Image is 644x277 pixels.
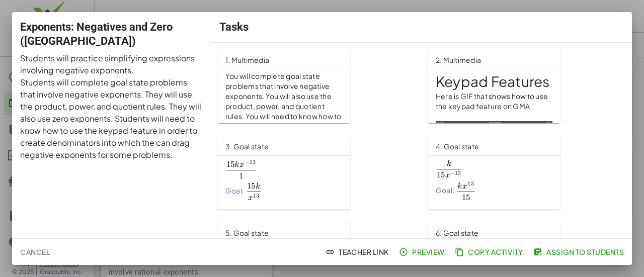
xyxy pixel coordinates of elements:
button: Assign to Students [531,243,628,261]
span: 1. Multimedia [225,55,269,64]
span: 1 [239,171,243,181]
span: 15 [226,159,235,169]
span: ​ [461,160,462,171]
span: ​ [474,181,475,194]
span: x [462,182,467,191]
button: Teacher Link [324,243,393,261]
h1: Keypad Features [436,71,552,91]
span: 15 [462,193,470,203]
span: − [245,158,250,165]
span: 5. Goal state [225,228,269,237]
span: Teacher Link [328,247,389,256]
span: x [445,171,450,179]
span: Goal: [225,182,244,200]
span: k [447,160,451,168]
p: You will complete goal state problems that involve negative exponents. You will also use the prod... [225,71,342,192]
span: k [256,182,260,191]
span: 13 [250,158,256,165]
button: Copy Activity [453,243,527,261]
span: k [234,161,239,169]
button: Preview [397,243,449,261]
div: Tasks [211,12,632,42]
span: Preview [401,247,445,256]
span: 4. Goal state [436,142,479,151]
span: 2. Multimedia [436,55,481,64]
a: 3. Goal stateGoal: [217,135,416,210]
span: 3. Goal state [225,142,269,151]
span: 15 [247,181,256,191]
a: 4. Goal stateGoal: [428,135,626,210]
span: k [457,182,462,191]
span: Copy Activity [457,247,523,256]
a: 2. MultimediaKeypad FeaturesHere is GIF that shows how to use the keypad feature on GMA [428,49,626,123]
span: Goal: [436,181,454,200]
p: Students will practice simplifying expressions involving negative exponents. [20,52,203,76]
span: Cancel [20,247,50,256]
span: 15 [437,170,445,180]
span: Exponents: Negatives and Zero ([GEOGRAPHIC_DATA]) [20,21,173,47]
span: Assign to Students [535,247,624,256]
img: 4c5047e468fe7adb58da6f4f06181323242d0850f77d8e6f7854c47c006c66ee.gif [436,121,552,174]
a: 1. MultimediaYou will complete goal state problems that involve negative exponents. You will also... [217,49,416,123]
span: x [239,161,245,169]
span: 6. Goal state [436,228,478,237]
p: Here is GIF that shows how to use the keypad feature on GMA [436,91,552,112]
span: 13 [467,180,474,187]
span: ​ [261,182,262,194]
button: Cancel [16,243,54,261]
span: ​ [256,160,257,172]
p: Students will complete goal state problems that involve negative exponents. They will use the pro... [20,76,203,161]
